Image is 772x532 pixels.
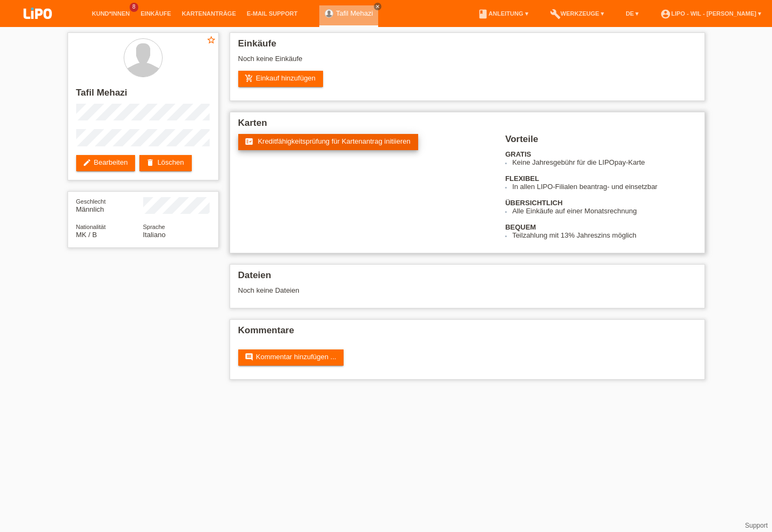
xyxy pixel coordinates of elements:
span: Nationalität [76,224,106,230]
h2: Dateien [238,270,696,286]
li: Keine Jahresgebühr für die LIPOpay-Karte [512,158,696,166]
div: Noch keine Dateien [238,286,568,294]
h2: Vorteile [505,134,696,150]
div: Noch keine Einkäufe [238,55,696,71]
i: star_border [206,35,216,45]
i: edit [83,158,91,167]
a: close [374,3,381,10]
a: Tafil Mehazi [336,9,373,17]
span: Mazedonien / B / 03.09.2023 [76,231,97,239]
span: Italiano [143,231,166,239]
i: delete [146,158,155,167]
i: close [375,4,380,9]
a: Support [745,522,768,529]
i: book [478,9,488,19]
span: Sprache [143,224,165,230]
i: account_circle [660,9,671,19]
i: fact_check [245,137,253,146]
b: GRATIS [505,150,531,158]
i: add_shopping_cart [245,74,253,83]
a: commentKommentar hinzufügen ... [238,349,344,366]
span: 8 [130,3,138,12]
a: star_border [206,35,216,46]
b: FLEXIBEL [505,174,539,183]
span: Geschlecht [76,198,106,205]
h2: Einkäufe [238,38,696,55]
span: Kreditfähigkeitsprüfung für Kartenantrag initiieren [258,137,411,145]
a: E-Mail Support [241,10,303,17]
li: Teilzahlung mit 13% Jahreszins möglich [512,231,696,239]
a: Einkäufe [135,10,176,17]
li: In allen LIPO-Filialen beantrag- und einsetzbar [512,183,696,191]
a: buildWerkzeuge ▾ [545,10,610,17]
a: LIPO pay [11,22,65,30]
h2: Karten [238,118,696,134]
a: deleteLöschen [139,155,191,171]
i: comment [245,353,253,361]
h2: Tafil Mehazi [76,87,210,104]
a: Kartenanträge [177,10,241,17]
b: BEQUEM [505,223,536,231]
a: DE ▾ [620,10,644,17]
a: fact_check Kreditfähigkeitsprüfung für Kartenantrag initiieren [238,134,418,150]
div: Männlich [76,197,143,213]
a: bookAnleitung ▾ [472,10,533,17]
h2: Kommentare [238,325,696,341]
li: Alle Einkäufe auf einer Monatsrechnung [512,207,696,215]
i: build [550,9,561,19]
a: account_circleLIPO - Wil - [PERSON_NAME] ▾ [655,10,767,17]
a: add_shopping_cartEinkauf hinzufügen [238,71,324,87]
a: Kund*innen [86,10,135,17]
b: ÜBERSICHTLICH [505,199,562,207]
a: editBearbeiten [76,155,136,171]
